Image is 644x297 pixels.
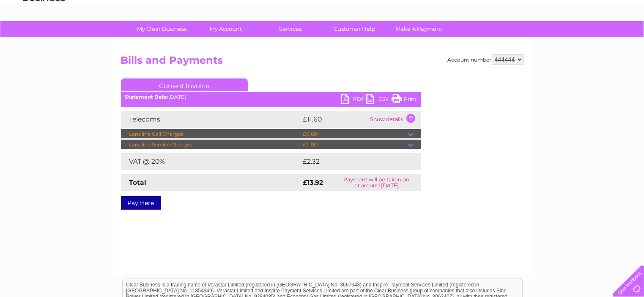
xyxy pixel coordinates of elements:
img: logo.png [22,22,66,48]
a: Blog [570,36,583,42]
strong: Total [129,178,147,186]
a: Current Invoice [121,78,248,91]
a: Telecoms [540,36,565,42]
strong: £13.92 [303,178,323,186]
td: £2.32 [301,153,401,170]
div: Account number [448,54,523,65]
a: My Account [191,21,261,37]
h2: Bills and Payments [121,54,523,70]
td: £0.60 [301,129,408,139]
a: Log out [616,36,636,42]
a: My Clear Business [127,21,197,37]
td: Landline Call Charges [121,129,301,139]
a: CSV [366,94,392,106]
div: [DATE] [121,94,421,100]
div: Clear Business is a trading name of Verastar Limited (registered in [GEOGRAPHIC_DATA] No. 3667643... [123,5,522,41]
a: Pay Here [121,196,161,210]
td: Telecoms [121,111,301,128]
a: 0333 014 3131 [485,4,543,15]
a: Contact [588,36,608,42]
td: £11.60 [301,111,368,128]
a: Print [392,94,417,106]
a: Water [495,36,511,42]
td: £11.00 [301,140,408,150]
a: Energy [516,36,535,42]
b: Statement Date: [125,94,169,100]
a: Make A Payment [384,21,454,37]
a: PDF [341,94,366,106]
td: VAT @ 20% [121,153,301,170]
td: Show details [368,111,421,128]
td: Payment will be taken on or around [DATE] [332,174,421,191]
a: Customer Help [320,21,389,37]
td: Landline Service Charges [121,140,301,150]
a: Services [255,21,325,37]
